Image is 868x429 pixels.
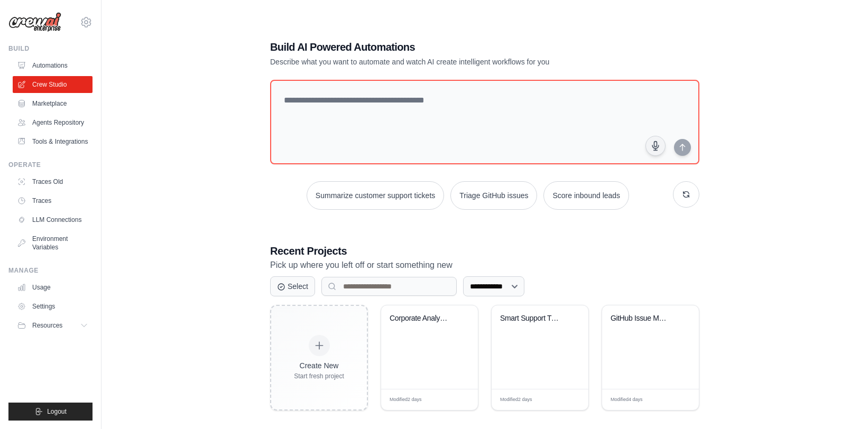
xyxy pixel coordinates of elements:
button: Resources [13,317,93,334]
div: Corporate Analysis Multi-Agent System [390,314,454,323]
a: Settings [13,298,93,315]
span: Edit [453,396,462,404]
h3: Recent Projects [270,244,699,258]
iframe: Chat Widget [815,378,868,429]
button: Click to speak your automation idea [645,136,666,156]
a: LLM Connections [13,211,93,228]
div: Build [8,44,93,53]
div: GitHub Issue Manager [611,314,675,323]
span: Resources [32,321,62,330]
p: Pick up where you left off or start something new [270,258,699,272]
div: Operate [8,161,93,169]
div: Create New [294,360,344,371]
h1: Build AI Powered Automations [270,40,625,54]
p: Describe what you want to automate and watch AI create intelligent workflows for you [270,57,625,67]
a: Environment Variables [13,230,93,256]
a: Traces Old [13,173,93,190]
span: Logout [47,407,67,416]
span: Modified 2 days [390,396,422,404]
a: Automations [13,57,93,74]
div: Start fresh project [294,372,344,380]
a: Usage [13,279,93,296]
a: Marketplace [13,95,93,112]
button: Score inbound leads [543,181,629,210]
span: Modified 4 days [611,396,643,404]
div: Smart Support Ticket Automation [500,314,564,323]
a: Crew Studio [13,76,93,93]
a: Agents Repository [13,114,93,131]
button: Summarize customer support tickets [307,181,444,210]
span: Edit [674,396,683,404]
button: Logout [8,403,93,421]
a: Traces [13,192,93,209]
span: Edit [564,396,572,404]
div: 채팅 위젯 [815,378,868,429]
button: Select [270,276,315,296]
div: Manage [8,266,93,275]
span: Modified 2 days [500,396,532,404]
button: Triage GitHub issues [450,181,537,210]
a: Tools & Integrations [13,133,93,150]
button: Get new suggestions [673,181,699,208]
img: Logo [8,12,61,32]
